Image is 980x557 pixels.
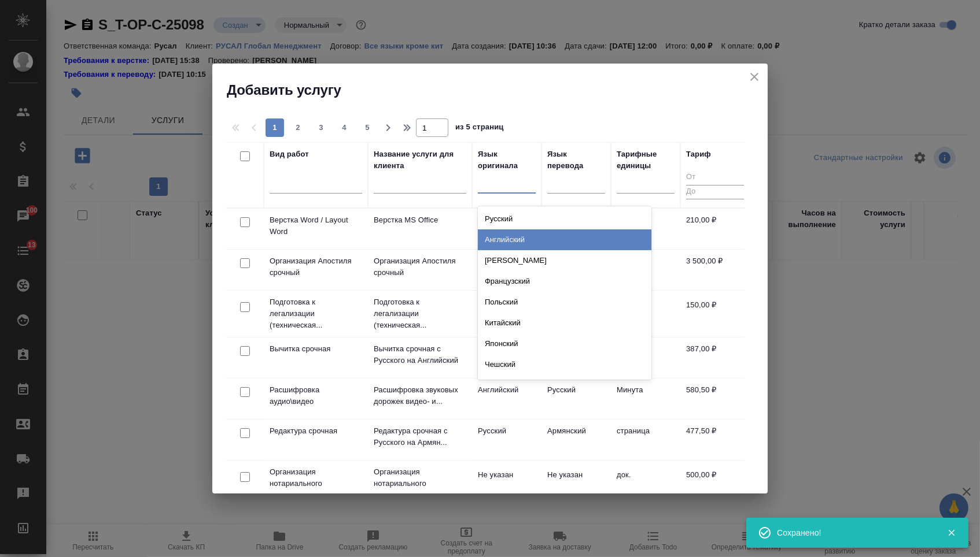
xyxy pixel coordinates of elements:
p: Подготовка к легализации (техническая... [270,296,362,331]
input: От [686,170,744,185]
h2: Добавить услугу [227,81,768,99]
p: Организация нотариального удостоверен... [270,466,362,501]
input: До [686,185,744,199]
div: Польский [478,292,651,313]
p: Расшифровка звуковых дорожек видео- и... [374,384,466,407]
td: 150,00 ₽ [680,294,750,334]
p: Организация нотариального удостоверен... [374,466,466,501]
td: док. [611,463,680,504]
p: Подготовка к легализации (техническая... [374,296,466,331]
button: 4 [335,118,353,137]
div: Русский [478,209,651,229]
button: close [746,68,763,86]
div: Китайский [478,313,651,333]
td: Не указан [472,250,541,290]
span: из 5 страниц [455,120,504,137]
td: Русский [541,378,611,419]
td: 580,50 ₽ [680,378,750,419]
button: 3 [312,118,330,137]
span: 5 [358,122,377,133]
div: Сербский [478,375,651,396]
td: 477,50 ₽ [680,419,750,460]
div: Название услуги для клиента [374,148,466,172]
div: Японский [478,333,651,354]
td: Не указан [472,463,541,504]
p: Вычитка срочная с Русского на Английский [374,343,466,366]
div: Тариф [686,148,711,160]
div: Вид работ [270,148,309,160]
p: Редактура срочная с Русского на Армян... [374,425,466,448]
div: Язык оригинала [478,148,536,172]
p: Расшифровка аудио\видео [270,384,362,407]
p: Организация Апостиля срочный [270,255,362,278]
td: 500,00 ₽ [680,463,750,504]
div: Французский [478,271,651,292]
td: 3 500,00 ₽ [680,250,750,290]
p: Редактура срочная [270,425,362,437]
button: Закрыть [940,528,963,538]
span: 4 [335,122,353,133]
div: [PERSON_NAME] [478,250,651,271]
span: 3 [312,122,330,133]
p: Верстка MS Office [374,214,466,226]
td: Минута [611,378,680,419]
button: 2 [289,118,307,137]
button: 5 [358,118,377,137]
td: Русский [472,419,541,460]
td: Английский [472,378,541,419]
td: Не указан [472,209,541,249]
td: Армянский [541,419,611,460]
td: страница [611,419,680,460]
div: Чешский [478,354,651,375]
div: Язык перевода [547,148,605,172]
td: 210,00 ₽ [680,209,750,249]
td: Не указан [472,294,541,334]
td: Русский [472,337,541,378]
div: Сохранено! [777,527,930,539]
p: Вычитка срочная [270,343,362,355]
div: Тарифные единицы [617,148,675,172]
p: Верстка Word / Layout Word [270,214,362,237]
td: 387,00 ₽ [680,337,750,378]
td: Не указан [541,463,611,504]
p: Организация Апостиля срочный [374,255,466,278]
span: 2 [289,122,307,133]
div: Английский [478,229,651,250]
